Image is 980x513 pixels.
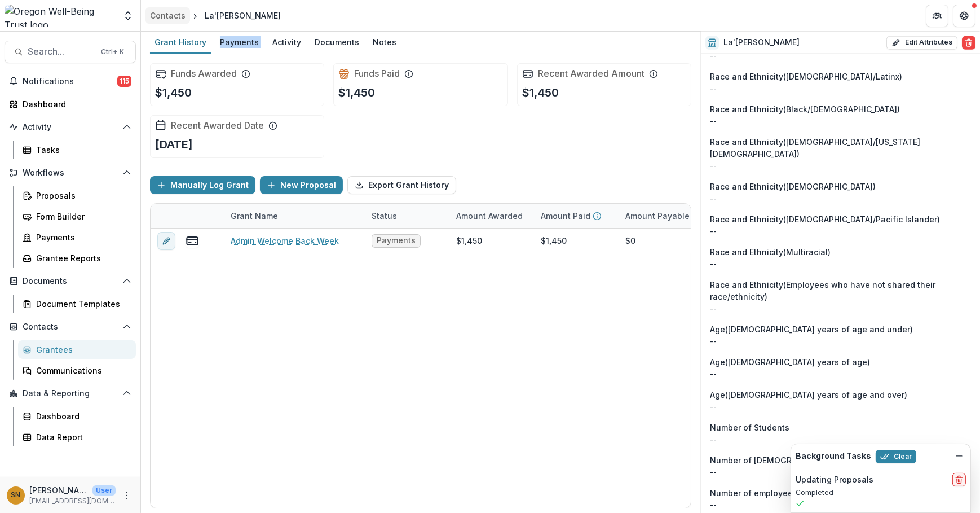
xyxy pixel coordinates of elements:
p: [PERSON_NAME] [29,484,88,496]
button: New Proposal [260,176,343,194]
button: Dismiss [952,449,966,463]
button: delete [952,473,966,486]
div: Status [365,204,449,228]
p: [EMAIL_ADDRESS][DOMAIN_NAME] [29,496,116,506]
button: Open Contacts [5,318,136,336]
div: Activity [268,34,306,50]
h2: Funds Paid [354,68,400,79]
p: -- [710,368,971,380]
p: -- [710,302,971,314]
span: Race and Ethnicity([DEMOGRAPHIC_DATA]) [710,181,876,192]
span: Race and Ethnicity(Black/[DEMOGRAPHIC_DATA]) [710,103,900,115]
div: Amount Awarded [449,204,534,228]
a: Payments [18,228,136,247]
div: Grant Name [224,210,285,222]
span: Notifications [23,77,117,86]
div: Grant History [150,34,211,50]
h2: Funds Awarded [171,68,237,79]
div: Siri Ngai [11,492,21,499]
span: Number of employees not eligible for health benefits [710,487,921,499]
div: Amount Paid [534,204,619,228]
p: -- [710,499,971,511]
button: Search... [5,41,136,63]
div: Notes [368,34,401,50]
span: Workflows [23,168,118,178]
p: $1,450 [155,84,192,101]
p: -- [710,192,971,204]
div: $0 [625,235,635,247]
div: Tasks [36,144,127,156]
button: Open entity switcher [120,5,136,27]
span: Contacts [23,322,118,332]
a: Dashboard [5,95,136,113]
div: Documents [310,34,364,50]
a: Document Templates [18,295,136,313]
p: Amount Payable [625,210,690,222]
div: Ctrl + K [99,46,126,58]
div: Document Templates [36,298,127,310]
p: -- [710,433,971,445]
p: -- [710,466,971,478]
span: Race and Ethnicity(Employees who have not shared their race/ethnicity) [710,279,971,302]
nav: breadcrumb [145,7,285,24]
h2: Updating Proposals [796,475,873,485]
p: Amount Paid [541,210,590,222]
button: Manually Log Grant [150,176,255,194]
p: Completed [796,488,966,498]
p: -- [710,335,971,347]
span: Race and Ethnicity(Multiracial) [710,246,831,258]
button: view-payments [186,234,199,248]
a: Grant History [150,32,211,54]
a: Proposals [18,186,136,205]
h2: La'[PERSON_NAME] [723,38,800,47]
a: Notes [368,32,401,54]
span: Age([DEMOGRAPHIC_DATA] years of age) [710,356,870,368]
p: User [92,485,116,496]
button: Clear [876,450,916,463]
span: Documents [23,277,118,286]
div: Payments [215,34,263,50]
p: [DATE] [155,136,193,153]
div: Status [365,210,404,222]
p: -- [710,82,971,94]
span: Data & Reporting [23,389,118,398]
span: Search... [28,46,94,57]
div: Payments [36,231,127,243]
p: -- [710,401,971,413]
div: La'[PERSON_NAME] [205,10,281,21]
div: $1,450 [541,235,567,247]
a: Communications [18,361,136,380]
div: Data Report [36,431,127,443]
button: Edit Attributes [886,36,957,50]
a: Payments [215,32,263,54]
a: Documents [310,32,364,54]
div: Grant Name [224,204,365,228]
p: -- [710,225,971,237]
a: Dashboard [18,407,136,426]
div: Contacts [150,10,186,21]
span: Number of Students [710,422,789,433]
span: Payments [377,236,416,245]
span: Race and Ethnicity([DEMOGRAPHIC_DATA]/[US_STATE][DEMOGRAPHIC_DATA]) [710,136,971,160]
p: -- [710,115,971,127]
div: Amount Payable [619,204,703,228]
img: Oregon Well-Being Trust logo [5,5,116,27]
h2: Recent Awarded Amount [538,68,644,79]
h2: Background Tasks [796,451,871,461]
a: Activity [268,32,306,54]
div: Grantees [36,344,127,356]
div: Communications [36,365,127,376]
p: -- [710,160,971,172]
span: Age([DEMOGRAPHIC_DATA] years of age and under) [710,323,913,335]
button: Open Data & Reporting [5,384,136,402]
p: -- [710,50,971,62]
button: Partners [926,5,948,27]
p: $1,450 [522,84,559,101]
button: More [120,489,134,502]
span: Race and Ethnicity([DEMOGRAPHIC_DATA]/Latinx) [710,71,902,82]
span: Age([DEMOGRAPHIC_DATA] years of age and over) [710,389,907,401]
